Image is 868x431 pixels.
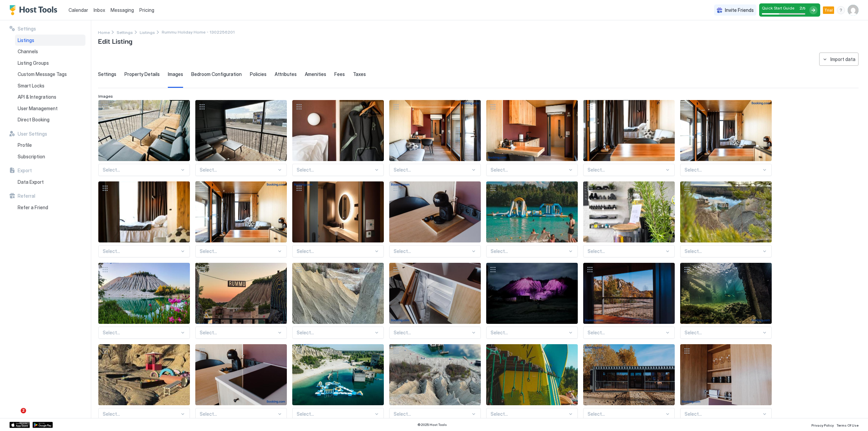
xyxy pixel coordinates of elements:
[486,181,578,242] div: View image
[583,181,675,242] div: View image
[94,6,105,14] a: Inbox
[353,71,366,77] span: Taxes
[292,100,384,161] div: View image
[305,71,326,77] span: Amenities
[15,139,85,151] a: Profile
[583,263,675,324] div: View image
[802,6,805,11] span: / 5
[800,5,802,11] span: 2
[9,5,60,15] a: Host Tools Logo
[811,423,834,427] span: Privacy Policy
[583,344,675,405] div: View image
[292,181,384,242] div: View image
[18,142,32,148] span: Profile
[824,7,833,13] span: Trial
[18,94,56,100] span: API & Integrations
[18,71,67,77] span: Custom Message Tags
[15,46,85,57] a: Channels
[18,204,48,211] span: Refer a Friend
[111,6,134,14] a: Messaging
[15,176,85,188] a: Data Export
[15,35,85,46] a: Listings
[117,28,133,36] a: Settings
[195,181,287,242] div: View image
[68,7,88,13] span: Calendar
[15,151,85,162] a: Subscription
[762,5,794,11] span: Quick Start Guide
[18,131,47,137] span: User Settings
[117,30,133,35] span: Settings
[162,30,235,35] span: Breadcrumb
[680,181,772,242] div: View image
[15,103,85,114] a: User Management
[275,71,297,77] span: Attributes
[18,117,50,123] span: Direct Booking
[417,423,447,427] span: © 2025 Host Tools
[486,100,578,161] div: View image
[583,100,675,161] div: View image
[139,7,154,13] span: Pricing
[486,344,578,405] div: View image
[389,181,481,242] div: View image
[124,71,160,77] span: Property Details
[98,94,113,99] span: Images
[18,26,36,32] span: Settings
[680,263,772,324] div: View image
[389,344,481,405] div: View image
[191,71,242,77] span: Bedroom Configuration
[250,71,267,77] span: Policies
[15,202,85,213] a: Refer a Friend
[18,179,44,185] span: Data Export
[98,181,190,242] div: View image
[389,263,481,324] div: View image
[98,71,116,77] span: Settings
[9,422,30,428] a: App Store
[98,28,110,36] a: Home
[819,53,859,66] button: Import data
[486,263,578,324] div: View image
[140,28,155,36] a: Listings
[7,408,23,424] iframe: Intercom live chat
[168,71,183,77] span: Images
[15,114,85,125] a: Direct Booking
[811,421,834,428] a: Privacy Policy
[836,421,859,428] a: Terms Of Use
[195,344,287,405] div: View image
[111,7,134,13] span: Messaging
[15,91,85,103] a: API & Integrations
[725,7,754,13] span: Invite Friends
[140,30,155,35] span: Listings
[18,48,38,55] span: Channels
[98,30,110,35] span: Home
[98,344,190,405] div: View image
[68,6,88,14] a: Calendar
[836,423,859,427] span: Terms Of Use
[98,36,132,46] span: Edit Listing
[389,100,481,161] div: View image
[830,56,855,63] div: Import data
[15,68,85,80] a: Custom Message Tags
[18,193,35,199] span: Referral
[18,60,49,66] span: Listing Groups
[848,5,859,16] div: User profile
[18,168,32,174] span: Export
[98,28,110,36] div: Breadcrumb
[140,28,155,36] div: Breadcrumb
[18,105,58,112] span: User Management
[94,7,105,13] span: Inbox
[15,57,85,69] a: Listing Groups
[680,100,772,161] div: View image
[292,344,384,405] div: View image
[33,422,53,428] a: Google Play Store
[21,408,26,413] span: 2
[837,6,845,14] div: menu
[18,154,45,160] span: Subscription
[15,80,85,92] a: Smart Locks
[334,71,345,77] span: Fees
[292,263,384,324] div: View image
[680,344,772,405] div: View image
[18,83,44,89] span: Smart Locks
